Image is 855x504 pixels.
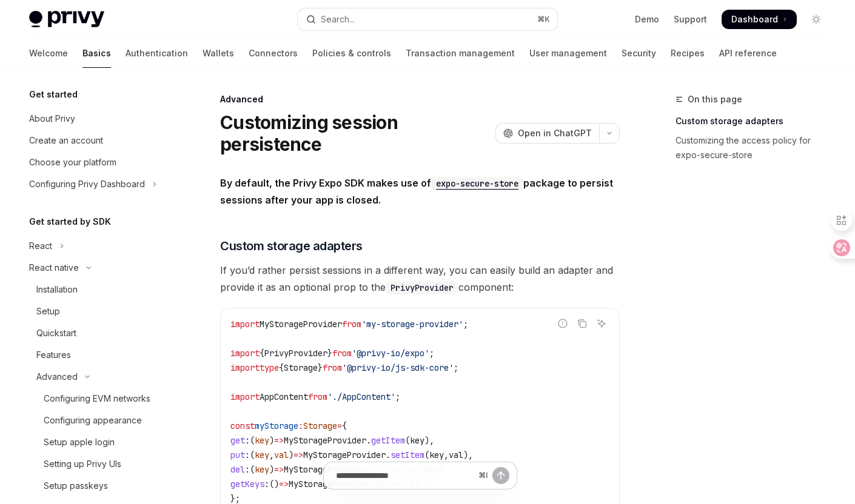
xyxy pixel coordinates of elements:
[303,449,386,460] span: MyStorageProvider
[431,177,523,189] a: expo-secure-store
[44,479,108,493] div: Setup passkeys
[406,39,515,68] a: Transaction management
[674,13,707,25] a: Support
[622,39,656,68] a: Security
[245,449,250,460] span: :
[36,304,60,319] div: Setup
[298,8,557,30] button: Open search
[429,348,434,359] span: ;
[36,370,78,384] div: Advanced
[444,449,449,460] span: ,
[274,435,284,446] span: =>
[463,319,468,330] span: ;
[230,348,260,359] span: import
[454,362,458,373] span: ;
[29,155,116,170] div: Choose your platform
[230,449,245,460] span: put
[342,420,347,431] span: {
[19,475,175,497] a: Setup passkeys
[126,39,188,68] a: Authentication
[203,39,234,68] a: Wallets
[410,435,424,446] span: key
[327,348,332,359] span: }
[245,435,250,446] span: :
[220,93,620,105] div: Advanced
[220,111,491,155] h1: Customizing session persistence
[29,39,68,68] a: Welcome
[722,10,797,29] a: Dashboard
[495,123,599,144] button: Open in ChatGPT
[431,177,523,190] code: expo-secure-store
[19,322,175,344] a: Quickstart
[676,131,836,165] a: Customizing the access policy for expo-secure-store
[671,39,705,68] a: Recipes
[298,420,303,431] span: :
[429,449,444,460] span: key
[29,239,52,253] div: React
[719,39,777,68] a: API reference
[688,92,742,107] span: On this page
[327,391,395,402] span: './AppContent'
[220,177,613,206] strong: By default, the Privy Expo SDK makes use of package to persist sessions after your app is closed.
[44,435,115,449] div: Setup apple login
[284,435,366,446] span: MyStorageProvider
[19,235,175,257] button: Toggle React section
[279,362,284,373] span: {
[342,362,454,373] span: '@privy-io/js-sdk-core'
[269,435,274,446] span: )
[29,133,103,148] div: Create an account
[332,348,352,359] span: from
[321,12,355,27] div: Search...
[594,316,609,331] button: Ask AI
[255,420,298,431] span: myStorage
[29,214,111,229] h5: Get started by SDK
[366,435,371,446] span: .
[337,420,342,431] span: =
[29,11,104,28] img: light logo
[249,39,298,68] a: Connectors
[230,391,260,402] span: import
[676,111,836,131] a: Custom storage adapters
[255,435,269,446] span: key
[342,319,361,330] span: from
[36,348,71,362] div: Features
[269,449,274,460] span: ,
[19,130,175,151] a: Create an account
[492,467,509,484] button: Send message
[303,420,337,431] span: Storage
[260,348,264,359] span: {
[230,420,255,431] span: const
[19,366,175,388] button: Toggle Advanced section
[19,108,175,130] a: About Privy
[529,39,607,68] a: User management
[323,362,342,373] span: from
[260,391,308,402] span: AppContent
[230,319,260,330] span: import
[518,127,592,139] span: Open in ChatGPT
[806,10,826,29] button: Toggle dark mode
[19,279,175,300] a: Installation
[19,344,175,366] a: Features
[386,449,391,460] span: .
[555,316,571,331] button: Report incorrect code
[260,319,342,330] span: MyStorageProvider
[318,362,323,373] span: }
[352,348,429,359] span: '@privy-io/expo'
[274,449,289,460] span: val
[293,449,303,460] span: =>
[405,435,410,446] span: (
[19,453,175,475] a: Setting up Privy UIs
[29,260,79,275] div: React native
[19,173,175,195] button: Toggle Configuring Privy Dashboard section
[463,449,473,460] span: ),
[386,281,458,294] code: PrivyProvider
[308,391,327,402] span: from
[289,449,293,460] span: )
[82,39,111,68] a: Basics
[537,15,550,24] span: ⌘ K
[29,177,145,191] div: Configuring Privy Dashboard
[19,151,175,173] a: Choose your platform
[19,257,175,279] button: Toggle React native section
[255,449,269,460] span: key
[19,409,175,431] a: Configuring appearance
